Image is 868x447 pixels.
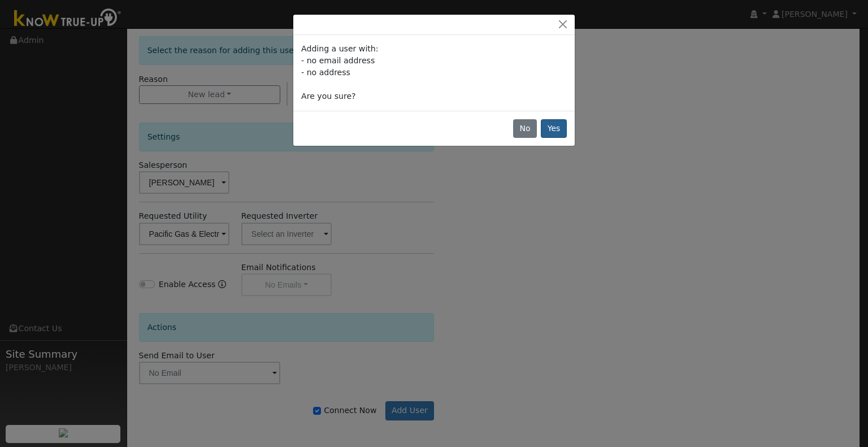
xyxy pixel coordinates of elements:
[555,19,571,31] button: Close
[513,119,537,138] button: No
[301,68,350,77] span: - no address
[541,119,567,138] button: Yes
[301,56,375,65] span: - no email address
[301,92,355,101] span: Are you sure?
[301,44,378,53] span: Adding a user with:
